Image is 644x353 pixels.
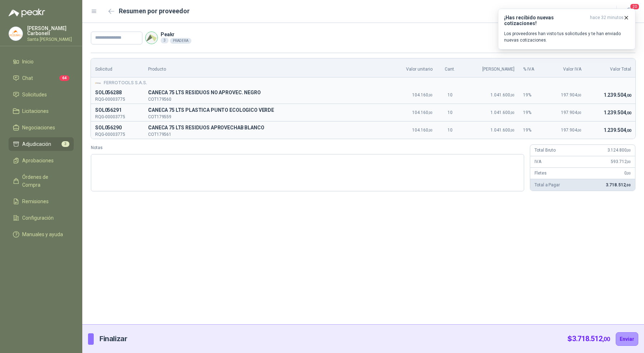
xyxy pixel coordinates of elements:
[623,5,635,18] button: 20
[428,93,433,97] span: ,00
[428,111,433,115] span: ,00
[626,148,631,152] span: ,00
[519,104,546,121] td: 19 %
[463,58,519,77] th: [PERSON_NAME]
[91,144,524,151] label: Notas
[389,58,437,77] th: Valor unitario
[604,92,631,98] span: 1.239.504
[561,110,581,115] span: 197.904
[95,115,140,119] p: RQG-00003775
[412,110,433,115] span: 104.160
[22,230,63,238] span: Manuales y ayuda
[510,93,514,97] span: ,00
[59,75,69,81] span: 64
[148,97,385,101] p: COT179560
[491,128,514,133] span: 1.041.600
[504,15,587,26] h3: ¡Has recibido nuevas cotizaciones!
[144,58,389,77] th: Producto
[586,58,635,77] th: Valor Total
[498,9,635,49] button: ¡Has recibido nuevas cotizaciones!hace 32 minutos Los proveedores han visto tus solicitudes y te ...
[630,3,640,10] span: 20
[608,148,631,153] span: 3.124.800
[546,58,586,77] th: Valor IVA
[148,124,385,132] p: C
[22,107,49,115] span: Licitaciones
[9,27,23,40] img: Company Logo
[535,147,555,154] p: Total Bruto
[626,128,631,133] span: ,00
[535,182,560,189] p: Total a Pagar
[27,37,74,42] p: Santa [PERSON_NAME]
[561,128,581,133] span: 197.904
[148,106,385,115] p: C
[9,9,45,17] img: Logo peakr
[95,132,140,137] p: RQG-00003775
[611,159,631,164] span: 593.712
[535,170,546,177] p: Fletes
[9,228,74,241] a: Manuales y ayuda
[95,80,631,86] div: FERROTOOLS S.A.S.
[148,115,385,119] p: COT179559
[95,97,140,101] p: RQG-00003775
[626,171,631,175] span: ,00
[9,137,74,151] a: Adjudicación3
[22,173,67,189] span: Órdenes de Compra
[91,58,144,77] th: Solicitud
[9,154,74,167] a: Aprobaciones
[170,38,191,44] div: PRADERA
[22,197,49,205] span: Remisiones
[604,127,631,133] span: 1.239.504
[161,38,169,43] div: 3
[9,121,74,134] a: Negociaciones
[604,110,631,115] span: 1.239.504
[577,93,581,97] span: ,00
[519,121,546,139] td: 19 %
[624,171,631,176] span: 0
[535,158,541,165] p: IVA
[95,124,140,132] p: SOL056290
[22,91,47,99] span: Solicitudes
[9,88,74,101] a: Solicitudes
[412,128,433,133] span: 104.160
[22,157,54,164] span: Aprobaciones
[9,195,74,208] a: Remisiones
[590,15,624,26] span: hace 32 minutos
[9,104,74,118] a: Licitaciones
[22,58,34,66] span: Inicio
[616,332,638,346] button: Enviar
[9,211,74,225] a: Configuración
[602,336,610,343] span: ,00
[437,104,463,121] td: 10
[62,141,69,147] span: 3
[625,183,631,187] span: ,00
[561,92,581,97] span: 197.904
[437,58,463,77] th: Cant.
[22,214,54,222] span: Configuración
[146,32,157,44] img: Company Logo
[491,92,514,97] span: 1.041.600
[95,80,101,86] img: Company Logo
[148,89,385,97] span: CANECA 75 LTS RESIDUOS NO APROVEC. NEGRO
[437,121,463,139] td: 10
[9,71,74,85] a: Chat64
[428,128,433,132] span: ,00
[22,124,55,132] span: Negociaciones
[148,124,385,132] span: CANECA 75 LTS RESIDUOS APROVECHAB BLANCO
[148,89,385,97] p: C
[510,128,514,132] span: ,00
[626,160,631,164] span: ,00
[22,140,51,148] span: Adjudicación
[27,26,74,36] p: [PERSON_NAME] Carbonell
[437,86,463,104] td: 10
[626,111,631,115] span: ,00
[577,128,581,132] span: ,00
[161,32,191,37] p: Peakr
[95,89,140,97] p: SOL056288
[504,30,629,43] p: Los proveedores han visto tus solicitudes y te han enviado nuevas cotizaciones.
[9,55,74,68] a: Inicio
[519,86,546,104] td: 19 %
[148,106,385,115] span: CANECA 75 LTS PLASTICA PUNTO ECOLOGICO VERDE
[567,333,610,344] p: $
[148,132,385,137] p: COT179561
[572,334,610,343] span: 3.718.512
